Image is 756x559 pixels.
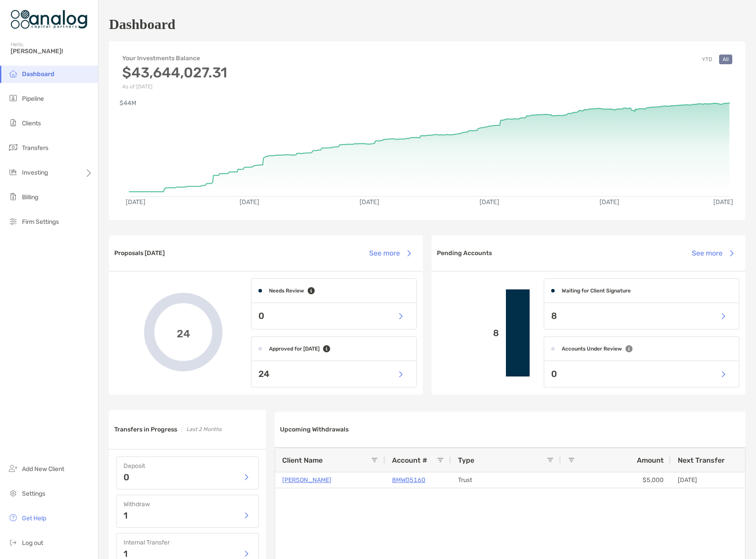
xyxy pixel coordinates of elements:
h4: Your Investments Balance [122,55,227,62]
h3: Transfers in Progress [114,426,177,433]
span: Add New Client [22,465,64,473]
h4: Needs Review [269,288,304,294]
span: Billing [22,194,38,201]
div: $5,000 [561,472,671,488]
img: investing icon [8,167,18,177]
h4: Deposit [124,462,251,470]
span: Firm Settings [22,218,59,226]
text: [DATE] [714,198,734,206]
text: [DATE] [240,198,259,206]
img: logout icon [8,537,18,548]
span: Type [458,456,474,464]
a: [PERSON_NAME] [282,475,331,486]
img: firm-settings icon [8,216,18,227]
p: As of [DATE] [122,84,227,90]
span: Client Name [282,456,323,464]
span: Get Help [22,515,46,522]
span: Transfers [22,144,48,152]
span: 24 [177,326,190,339]
text: [DATE] [126,198,145,206]
h3: Upcoming Withdrawals [280,426,349,433]
h3: Pending Accounts [437,249,492,257]
p: 0 [258,311,264,322]
span: Pipeline [22,95,44,102]
img: Zoe Logo [11,4,87,35]
p: 0 [124,473,129,482]
text: $44M [120,99,136,107]
img: get-help icon [8,512,18,523]
p: 1 [124,549,127,558]
button: YTD [698,55,716,64]
span: Amount [637,456,664,464]
h4: Accounts Under Review [562,346,622,352]
button: See more [685,244,740,263]
p: 8 [551,311,557,322]
img: dashboard icon [8,68,18,79]
span: Clients [22,120,41,127]
img: transfers icon [8,142,18,153]
p: 8 [439,328,499,339]
span: Log out [22,539,43,547]
span: Investing [22,169,48,176]
h3: Proposals [DATE] [114,249,165,257]
img: clients icon [8,117,18,128]
h4: Internal Transfer [124,539,251,546]
text: [DATE] [600,198,620,206]
h4: Waiting for Client Signature [562,288,631,294]
img: pipeline icon [8,93,18,103]
span: Account # [392,456,427,464]
h3: $43,644,027.31 [122,64,227,81]
a: 8MW05160 [392,475,425,486]
img: billing icon [8,191,18,202]
text: [DATE] [360,198,380,206]
img: settings icon [8,488,18,498]
p: Last 2 Months [186,424,222,435]
button: See more [362,244,418,263]
span: Next Transfer [678,456,725,464]
p: 24 [258,369,269,380]
span: Settings [22,490,45,497]
div: Trust [451,472,561,488]
h4: Withdraw [124,501,251,508]
h1: Dashboard [109,16,175,33]
p: 0 [551,369,557,380]
h4: Approved for [DATE] [269,346,320,352]
button: All [719,55,732,64]
p: 1 [124,511,127,520]
text: [DATE] [480,198,500,206]
span: Dashboard [22,70,55,78]
img: add_new_client icon [8,463,18,474]
span: [PERSON_NAME]! [11,47,93,55]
